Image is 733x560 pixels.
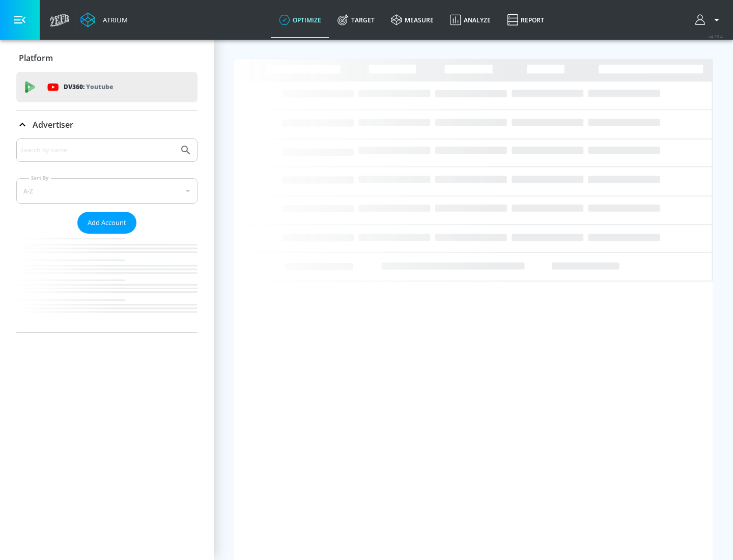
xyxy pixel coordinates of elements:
[16,110,198,139] div: Advertiser
[271,2,329,38] a: optimize
[16,44,198,72] div: Platform
[16,72,198,102] div: DV360: Youtube
[16,178,198,204] div: A-Z
[77,212,136,234] button: Add Account
[29,175,51,181] label: Sort By
[19,52,53,64] p: Platform
[88,217,126,229] span: Add Account
[499,2,552,38] a: Report
[709,34,723,39] span: v 4.25.4
[442,2,499,38] a: Analyze
[329,2,383,38] a: Target
[383,2,442,38] a: measure
[33,119,73,130] p: Advertiser
[80,12,128,27] a: Atrium
[20,144,175,157] input: Search by name
[99,15,128,24] div: Atrium
[86,81,113,92] p: Youtube
[16,234,198,332] nav: list of Advertiser
[64,81,113,93] p: DV360:
[16,138,198,332] div: Advertiser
